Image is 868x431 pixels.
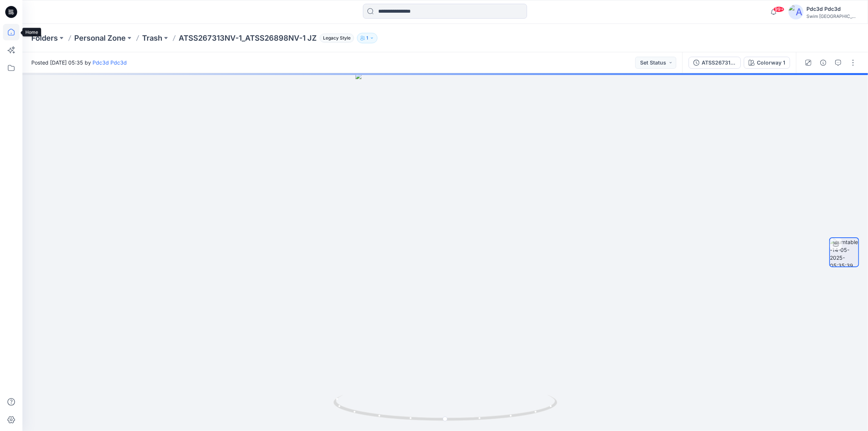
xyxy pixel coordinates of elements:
div: Pdc3d Pdc3d [806,4,859,13]
span: Legacy Style [320,34,354,43]
button: Details [817,57,829,69]
button: ATSS267313NV-1_ATSS26898NV-1 JZ [689,57,741,69]
div: ATSS267313NV-1_ATSS26898NV-1 JZ [702,59,736,67]
p: 1 [366,34,368,42]
a: Pdc3d Pdc3d [93,59,127,66]
a: Trash [142,33,162,43]
span: 99+ [773,6,784,12]
a: Personal Zone [74,33,126,43]
img: avatar [789,4,803,19]
button: Legacy Style [317,33,354,43]
div: Colorway 1 [757,59,785,67]
button: Colorway 1 [744,57,790,69]
img: turntable-14-05-2025-05:35:39 [830,238,858,266]
div: Swim [GEOGRAPHIC_DATA] [806,13,859,19]
button: 1 [357,33,377,43]
span: Posted [DATE] 05:35 by [31,59,127,66]
p: ATSS267313NV-1_ATSS26898NV-1 JZ [179,33,317,43]
a: Folders [31,33,58,43]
